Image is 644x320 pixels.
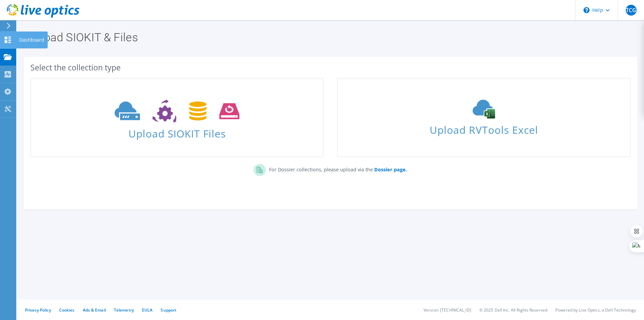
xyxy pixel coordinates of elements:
li: © 2025 Dell Inc. All Rights Reserved [479,307,547,313]
a: Support [161,307,176,313]
a: Privacy Policy [25,307,51,313]
svg: \n [583,7,590,13]
a: Dossier page. [373,166,407,173]
div: Select the collection type [30,64,630,71]
p: For Dossier collections, please upload via the [266,164,407,173]
b: Dossier page. [374,166,407,173]
h1: Upload SIOKIT & Files [27,31,630,43]
a: Upload SIOKIT Files [30,78,324,157]
a: EULA [142,307,152,313]
a: Ads & Email [83,307,106,313]
span: TCG [626,5,637,16]
span: Upload RVTools Excel [338,121,629,135]
li: Version: [TECHNICAL_ID] [424,307,471,313]
div: Dashboard [16,31,48,48]
span: Upload SIOKIT Files [31,124,323,139]
a: Upload RVTools Excel [337,78,630,157]
a: Telemetry [114,307,134,313]
a: Cookies [59,307,75,313]
li: Powered by Live Optics, a Dell Technology [555,307,636,313]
